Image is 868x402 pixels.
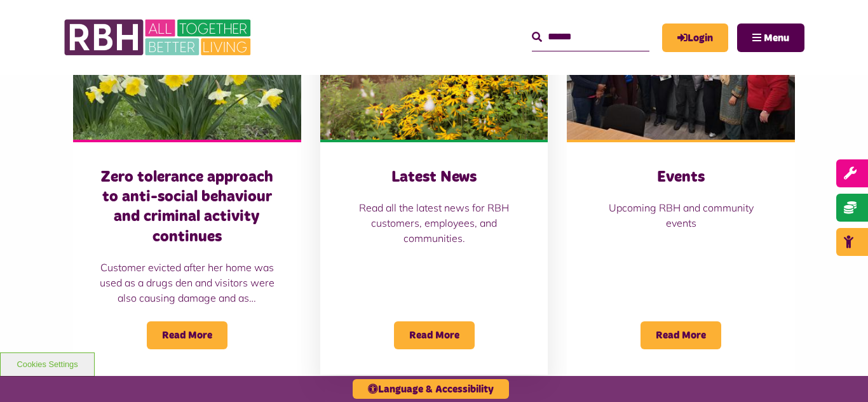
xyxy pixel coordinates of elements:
[662,23,728,52] a: MyRBH
[346,200,523,246] p: Read all the latest news for RBH customers, employees, and communities.
[353,379,509,399] button: Language & Accessibility
[592,168,770,187] h3: Events
[641,321,721,349] span: Read More
[532,23,649,51] input: Search
[764,33,789,43] span: Menu
[147,321,227,349] span: Read More
[737,23,804,52] button: Navigation
[346,168,523,187] h3: Latest News
[64,13,254,62] img: RBH
[98,260,276,305] p: Customer evicted after her home was used as a drugs den and visitors were also causing damage and...
[394,321,475,349] span: Read More
[98,168,276,247] h3: Zero tolerance approach to anti-social behaviour and criminal activity continues
[592,200,770,231] p: Upcoming RBH and community events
